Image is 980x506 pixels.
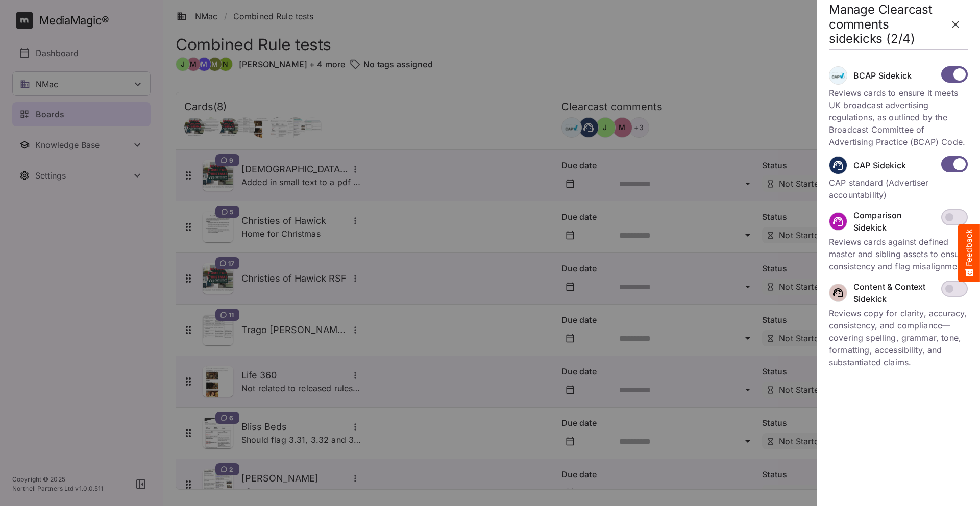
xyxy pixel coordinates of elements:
[853,281,935,305] p: Content & Context Sidekick
[853,69,912,82] p: BCAP Sidekick
[853,159,906,171] p: CAP Sidekick
[829,3,943,46] h2: Manage Clearcast comments sidekicks (2/4)
[829,236,968,272] p: Reviews cards against defined master and sibling assets to ensure consistency and flag misalignment.
[958,224,980,282] button: Feedback
[853,209,935,234] p: Comparison Sidekick
[829,307,968,368] p: Reviews copy for clarity, accuracy, consistency, and compliance—covering spelling, grammar, tone,...
[829,176,968,201] p: CAP standard (Advertiser accountability)
[829,87,968,148] p: Reviews cards to ensure it meets UK broadcast advertising regulations, as outlined by the Broadca...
